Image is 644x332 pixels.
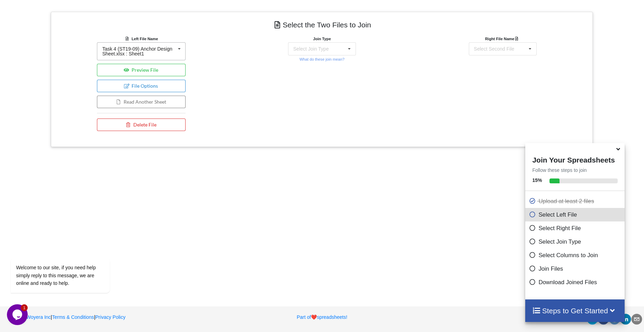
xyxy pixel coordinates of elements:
[97,96,186,108] button: Read Another Sheet
[525,167,625,174] p: Follow these steps to join
[97,80,186,92] button: File Options
[95,314,125,320] a: Privacy Policy
[529,210,623,219] p: Select Left File
[485,37,520,41] b: Right File Name
[102,46,175,56] div: Task 4 (ST19-09) Anchor Design Sheet.xlsx : Sheet1
[293,46,329,51] div: Select Join Type
[7,314,211,321] p: | |
[313,37,331,41] b: Join Type
[299,57,345,61] small: What do these join mean?
[532,177,542,183] b: 15 %
[529,251,623,260] p: Select Columns to Join
[532,306,618,315] h4: Steps to Get Started
[529,237,623,246] p: Select Join Type
[474,46,515,51] div: Select Second File
[97,64,186,76] button: Preview File
[529,278,623,287] p: Download Joined Files
[52,314,94,320] a: Terms & Conditions
[7,195,132,301] iframe: chat widget
[525,154,625,164] h4: Join Your Spreadsheets
[97,119,186,131] button: Delete File
[56,17,588,33] h4: Select the Two Files to Join
[529,197,623,206] p: Upload at least 2 files
[7,304,29,325] iframe: chat widget
[529,264,623,273] p: Join Files
[297,314,347,320] a: Part ofheartspreadsheets!
[529,224,623,233] p: Select Right File
[132,37,158,41] b: Left File Name
[311,314,317,320] span: heart
[620,314,631,325] div: linkedin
